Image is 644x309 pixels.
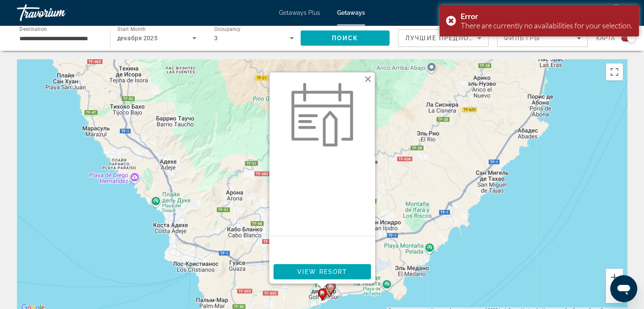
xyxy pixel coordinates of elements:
[214,35,218,41] span: 3
[337,9,365,16] a: Getaways
[19,33,99,44] input: Select destination
[269,72,375,157] a: Resort image
[362,73,374,86] button: Закрыть
[17,2,102,24] a: Travorium
[596,32,615,44] span: карта
[332,35,359,41] span: Поиск
[461,21,633,30] div: There are currently no availabilities for your selection.
[606,269,623,286] button: Увеличить
[297,268,347,275] span: View Resort
[301,30,390,46] button: Search
[504,35,540,41] span: Фильтры
[274,264,371,279] button: View Resort
[405,35,495,41] span: Лучшие предложения
[214,26,241,32] span: Occupancy
[461,11,633,21] div: Error
[610,275,637,302] iframe: Кнопка запуска окна обмена сообщениями
[606,286,623,303] button: Уменьшить
[117,35,158,41] span: декабря 2025
[497,29,588,47] button: Filters
[279,9,320,16] a: Getaways Plus
[405,33,481,43] mat-select: Sort by
[606,63,623,80] button: Включить полноэкранный режим
[605,4,627,22] button: User Menu
[286,83,358,146] img: Resort image
[19,26,47,32] span: Destination
[117,26,146,32] span: Start Month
